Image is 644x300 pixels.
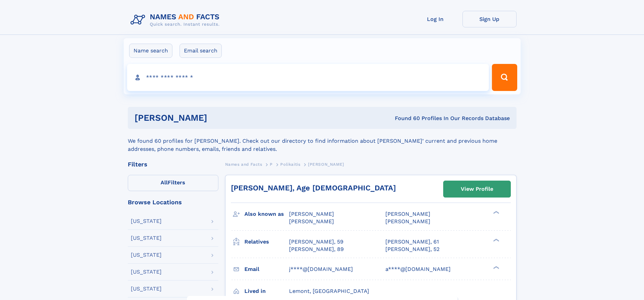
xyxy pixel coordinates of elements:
[492,265,500,270] div: ❯
[270,160,273,168] a: P
[385,211,430,217] span: [PERSON_NAME]
[127,64,489,91] input: search input
[385,218,430,225] span: [PERSON_NAME]
[131,218,162,224] div: [US_STATE]
[128,161,218,167] div: Filters
[289,288,369,294] span: Lemont, [GEOGRAPHIC_DATA]
[131,286,162,292] div: [US_STATE]
[308,162,344,167] span: [PERSON_NAME]
[131,252,162,258] div: [US_STATE]
[270,162,273,167] span: P
[408,11,462,27] a: Log In
[131,235,162,241] div: [US_STATE]
[128,199,218,205] div: Browse Locations
[492,64,517,91] button: Search Button
[385,246,439,253] a: [PERSON_NAME], 52
[135,114,301,122] h1: [PERSON_NAME]
[129,44,172,58] label: Name search
[280,160,300,168] a: Polikaitis
[280,162,300,167] span: Polikaitis
[231,184,396,192] a: [PERSON_NAME], Age [DEMOGRAPHIC_DATA]
[128,129,517,153] div: We found 60 profiles for [PERSON_NAME]. Check out our directory to find information about [PERSON...
[289,238,343,246] a: [PERSON_NAME], 59
[289,246,344,253] a: [PERSON_NAME], 89
[461,181,493,197] div: View Profile
[244,236,289,248] h3: Relatives
[492,238,500,242] div: ❯
[385,238,439,246] a: [PERSON_NAME], 61
[180,44,222,58] label: Email search
[225,160,262,168] a: Names and Facts
[444,181,510,197] a: View Profile
[244,285,289,297] h3: Lived in
[128,175,218,191] label: Filters
[289,211,334,217] span: [PERSON_NAME]
[244,208,289,220] h3: Also known as
[131,269,162,275] div: [US_STATE]
[462,11,517,27] a: Sign Up
[492,210,500,215] div: ❯
[128,11,225,29] img: Logo Names and Facts
[289,218,334,225] span: [PERSON_NAME]
[244,263,289,275] h3: Email
[161,179,168,186] span: All
[301,115,510,122] div: Found 60 Profiles In Our Records Database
